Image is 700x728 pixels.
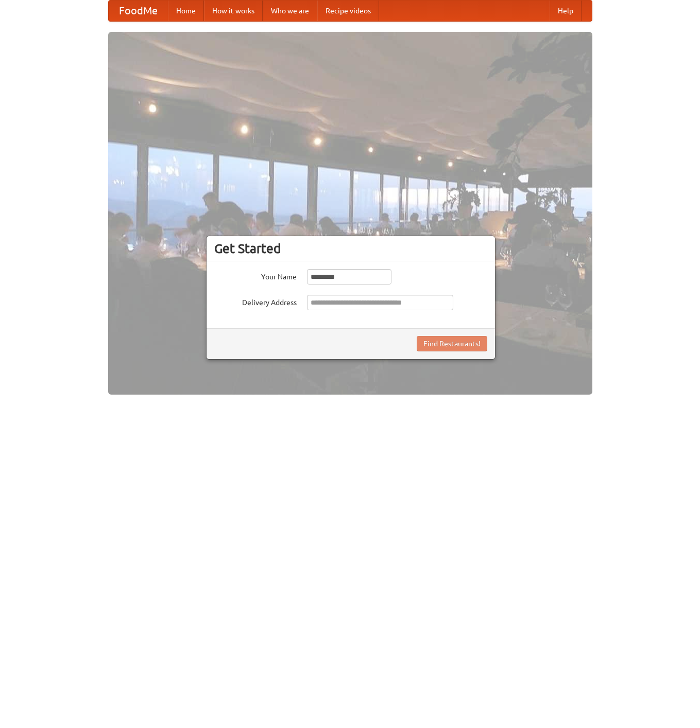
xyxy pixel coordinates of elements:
[109,1,168,21] a: FoodMe
[317,1,379,21] a: Recipe videos
[263,1,317,21] a: Who we are
[214,295,297,308] label: Delivery Address
[550,1,582,21] a: Help
[168,1,204,21] a: Home
[417,336,487,351] button: Find Restaurants!
[214,269,297,282] label: Your Name
[214,241,487,256] h3: Get Started
[204,1,263,21] a: How it works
